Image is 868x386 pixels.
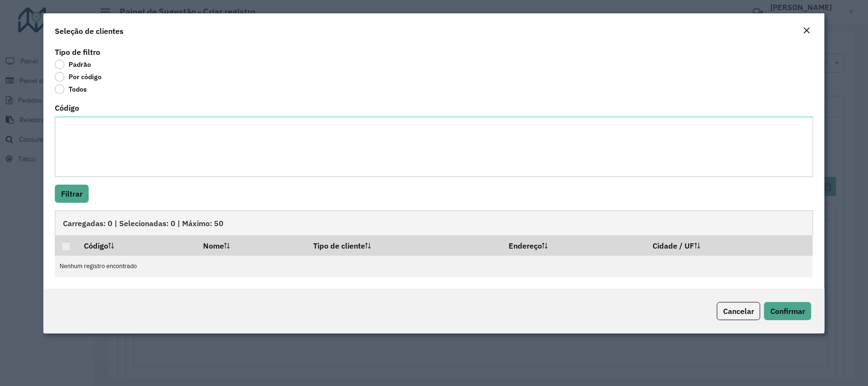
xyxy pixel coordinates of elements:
[717,302,760,320] button: Cancelar
[646,235,813,255] th: Cidade / UF
[55,25,123,37] h4: Seleção de clientes
[55,256,813,277] td: Nenhum registro encontrado
[77,235,196,255] th: Código
[55,60,91,69] label: Padrão
[55,102,79,114] label: Código
[55,46,100,58] label: Tipo de filtro
[800,25,813,37] button: Close
[196,235,306,255] th: Nome
[55,210,813,235] div: Carregadas: 0 | Selecionadas: 0 | Máximo: 50
[502,235,646,255] th: Endereço
[55,84,87,94] label: Todos
[764,302,811,320] button: Confirmar
[723,306,754,316] span: Cancelar
[770,306,805,316] span: Confirmar
[306,235,502,255] th: Tipo de cliente
[55,185,89,203] button: Filtrar
[55,72,102,82] label: Por código
[803,27,810,34] em: Fechar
